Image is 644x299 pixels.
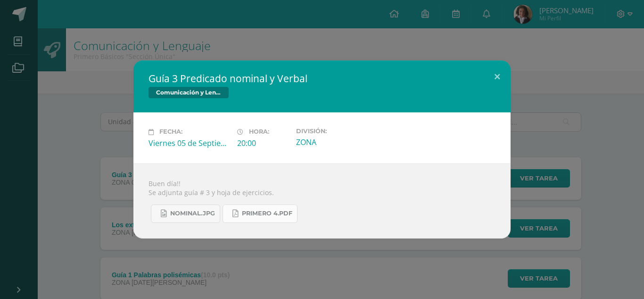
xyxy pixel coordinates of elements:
a: primero 4.pdf [223,205,297,223]
span: Comunicación y Lenguaje [149,87,229,98]
a: nominal.jpg [151,205,220,223]
span: Fecha: [159,128,182,136]
button: Close (Esc) [484,60,511,93]
div: ZONA [296,137,377,147]
div: 20:00 [237,138,289,148]
div: Buen día!! Se adjunta guía # 3 y hoja de ejercicios. [133,163,511,239]
label: División: [296,128,377,135]
div: Viernes 05 de Septiembre [149,138,230,148]
span: nominal.jpg [170,210,215,217]
h2: Guía 3 Predicado nominal y Verbal [149,72,495,85]
span: primero 4.pdf [242,210,292,217]
span: Hora: [249,128,269,136]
